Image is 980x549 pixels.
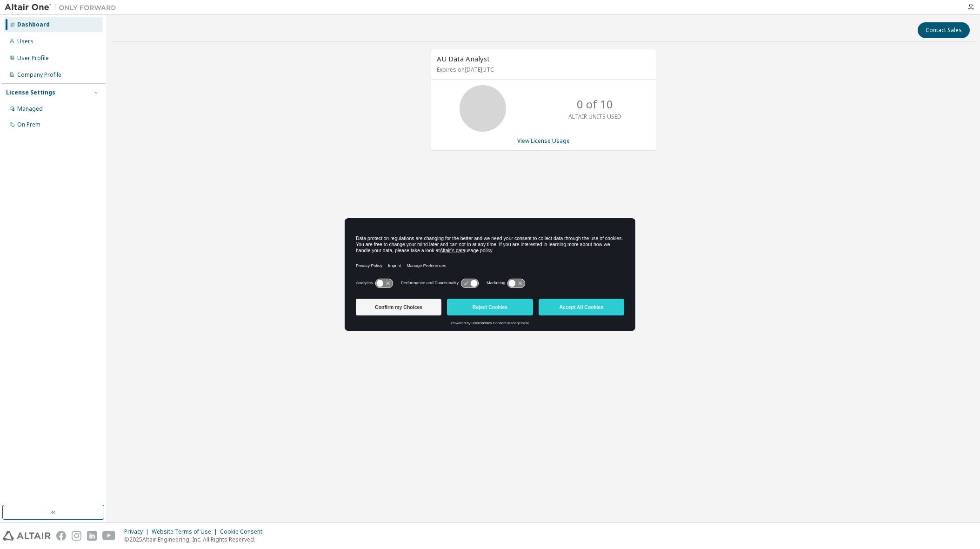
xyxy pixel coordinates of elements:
[102,531,116,541] img: youtube.svg
[568,113,621,121] p: ALTAIR UNITS USED
[56,531,66,541] img: facebook.svg
[124,536,268,543] p: © 2025 Altair Engineering, Inc. All Rights Reserved.
[87,531,97,541] img: linkedin.svg
[17,105,43,113] div: Managed
[72,531,81,541] img: instagram.svg
[17,38,33,45] div: Users
[17,21,50,28] div: Dashboard
[437,66,648,74] p: Expires on [DATE] UTC
[124,528,152,536] div: Privacy
[918,22,970,38] button: Contact Sales
[220,528,268,536] div: Cookie Consent
[3,531,51,541] img: altair_logo.svg
[517,137,570,145] a: View License Usage
[17,121,40,128] div: On Prem
[17,54,49,62] div: User Profile
[17,71,61,79] div: Company Profile
[152,528,220,536] div: Website Terms of Use
[577,96,613,112] p: 0 of 10
[5,3,121,12] img: Altair One
[6,89,55,96] div: License Settings
[437,54,490,63] span: AU Data Analyst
